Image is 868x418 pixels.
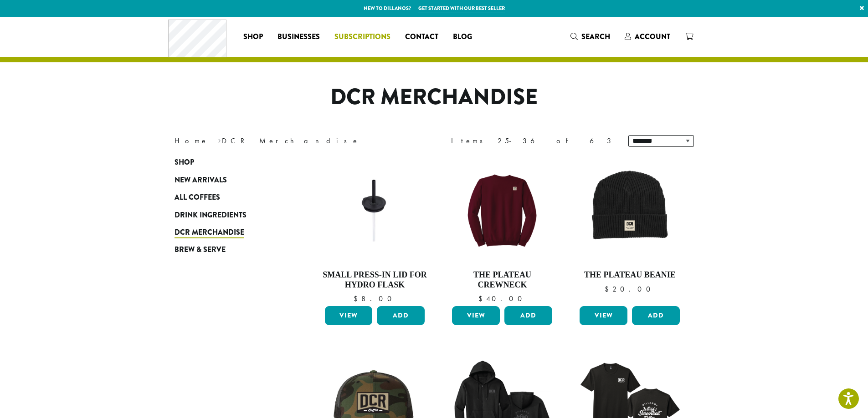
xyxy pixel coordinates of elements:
[577,158,682,302] a: The Plateau Beanie $20.00
[175,241,284,258] a: Brew & Serve
[478,294,486,303] span: $
[236,30,270,44] a: Shop
[325,306,373,325] a: View
[175,192,220,203] span: All Coffees
[175,157,194,168] span: Shop
[334,31,390,43] span: Subscriptions
[377,306,425,325] button: Add
[563,29,617,44] a: Search
[605,284,612,294] span: $
[577,158,682,263] img: Beanie_Black-e1700260431294.png
[175,171,284,189] a: New Arrivals
[175,154,284,171] a: Shop
[635,31,670,42] span: Account
[451,136,615,146] div: Items 25-36 of 63
[450,158,555,302] a: The Plateau Crewneck $40.00
[354,294,396,303] bdi: 8.00
[418,5,505,12] a: Get started with our best seller
[405,31,438,43] span: Contact
[175,210,247,221] span: Drink Ingredients
[450,158,555,263] img: Crewneck_Maroon-e1700259237688.png
[175,189,284,206] a: All Coffees
[175,206,284,223] a: Drink Ingredients
[175,136,421,146] nav: Breadcrumb
[605,284,655,294] bdi: 20.00
[632,306,680,325] button: Add
[323,270,427,290] h4: Small Press-in Lid for Hydro Flask
[581,31,610,42] span: Search
[504,306,552,325] button: Add
[277,31,320,43] span: Businesses
[175,244,226,256] span: Brew & Serve
[175,227,244,238] span: DCR Merchandise
[452,306,500,325] a: View
[243,31,263,43] span: Shop
[580,306,627,325] a: View
[323,158,427,302] a: Small Press-in Lid for Hydro Flask $8.00
[354,294,361,303] span: $
[218,132,221,146] span: ›
[453,31,472,43] span: Blog
[175,136,208,146] a: Home
[168,84,701,111] h1: DCR Merchandise
[322,171,427,250] img: Hydro-Flask-Press-In-Tumbler-Straw-Lid-Small.jpg
[175,175,227,186] span: New Arrivals
[577,270,682,280] h4: The Plateau Beanie
[450,270,555,290] h4: The Plateau Crewneck
[175,224,284,241] a: DCR Merchandise
[478,294,526,303] bdi: 40.00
